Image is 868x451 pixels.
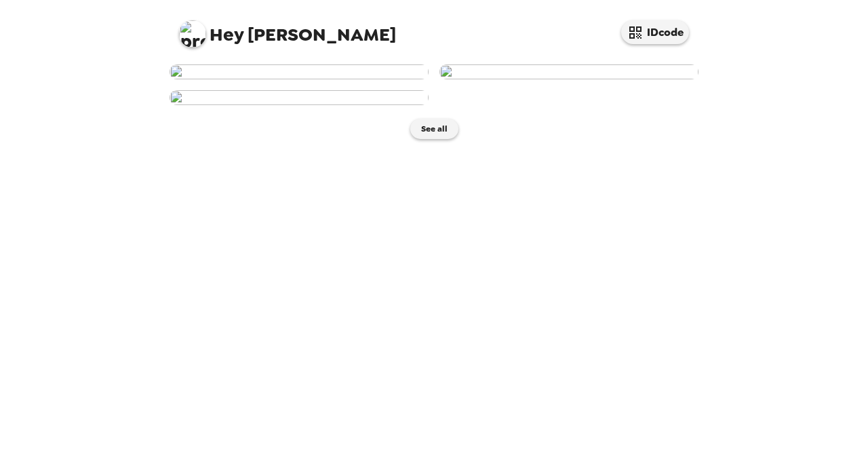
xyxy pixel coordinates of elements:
[210,22,243,47] span: Hey
[170,64,429,79] img: user-283101
[170,90,429,105] img: user-283092
[410,119,458,139] button: See all
[621,20,689,44] button: IDcode
[179,20,206,47] img: profile pic
[179,14,396,44] span: [PERSON_NAME]
[439,64,698,79] img: user-283098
